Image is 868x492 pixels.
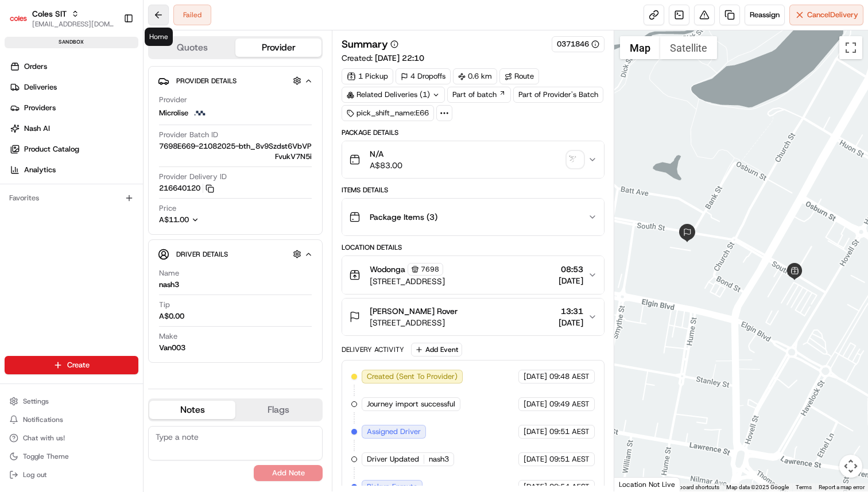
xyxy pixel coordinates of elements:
[342,87,445,103] div: Related Deliveries (1)
[52,121,158,130] div: We're available if you need us!
[11,11,34,34] img: Nash
[24,110,45,130] img: 4281594248423_2fcf9dad9f2a874258b8_72.png
[23,415,63,424] span: Notifications
[796,484,812,490] a: Terms (opens in new tab)
[5,140,143,158] a: Product Catalog
[30,74,189,86] input: Clear
[5,393,138,409] button: Settings
[11,227,21,236] div: 📗
[176,250,228,259] span: Driver Details
[839,455,862,478] button: Map camera controls
[617,476,655,491] a: Open this area in Google Maps (opens a new window)
[370,148,402,160] span: N/A
[52,110,188,121] div: Start new chat
[24,123,50,134] span: Nash AI
[159,203,176,214] span: Price
[5,57,143,76] a: Orders
[5,430,138,446] button: Chat with us!
[145,28,173,46] div: Home
[370,305,458,317] span: [PERSON_NAME] Rover
[617,476,655,491] img: Google
[370,276,445,287] span: [STREET_ADDRESS]
[342,299,604,335] button: [PERSON_NAME] Rover[STREET_ADDRESS]13:31[DATE]
[367,371,458,382] span: Created (Sent To Provider)
[36,178,93,187] span: [PERSON_NAME]
[5,5,119,32] button: Coles SITColes SIT[EMAIL_ADDRESS][DOMAIN_NAME]
[11,110,32,130] img: 1736555255976-a54dd68f-1ca7-489b-9aae-adbdc363a1c4
[23,397,49,406] span: Settings
[149,401,235,419] button: Notes
[7,221,92,242] a: 📗Knowledge Base
[23,226,88,237] span: Knowledge Base
[5,189,138,207] div: Favorites
[5,78,143,96] a: Deliveries
[789,5,863,25] button: CancelDelivery
[159,215,260,225] button: A$11.00
[5,448,138,464] button: Toggle Theme
[5,99,143,117] a: Providers
[159,300,170,310] span: Tip
[176,76,237,86] span: Provider Details
[159,343,185,353] div: Van003
[342,52,424,64] span: Created:
[23,452,69,461] span: Toggle Theme
[567,152,583,168] img: signature_proof_of_delivery image
[421,265,439,274] span: 7698
[159,268,179,278] span: Name
[342,128,604,137] div: Package Details
[5,37,138,48] div: sandbox
[620,36,660,59] button: Show street map
[549,454,590,464] span: 09:51 AEST
[159,95,187,105] span: Provider
[549,399,590,409] span: 09:49 AEST
[97,227,106,236] div: 💻
[23,433,65,443] span: Chat with us!
[24,144,79,154] span: Product Catalog
[342,256,604,294] button: Wodonga7698[STREET_ADDRESS]08:53[DATE]
[159,183,214,193] button: 216640120
[178,147,209,161] button: See all
[367,454,419,464] span: Driver Updated
[447,87,511,103] a: Part of batch
[32,8,67,20] button: Coles SIT
[342,243,604,252] div: Location Details
[367,482,417,492] span: Pickup Enroute
[159,141,312,162] span: 7698E669-21082025-bth_8v9Szdst6VbVPFvukV7N5i
[5,161,143,179] a: Analytics
[499,68,539,84] a: Route
[159,280,179,290] div: nash3
[549,371,590,382] span: 09:48 AEST
[159,215,189,224] span: A$11.00
[92,221,189,242] a: 💻API Documentation
[23,470,46,479] span: Log out
[235,38,321,57] button: Provider
[453,68,497,84] div: 0.6 km
[102,178,125,187] span: [DATE]
[370,160,402,171] span: A$83.00
[158,71,313,90] button: Provider Details
[614,477,680,491] div: Location Not Live
[559,264,583,275] span: 08:53
[108,226,184,237] span: API Documentation
[524,454,547,464] span: [DATE]
[32,20,114,29] button: [EMAIL_ADDRESS][DOMAIN_NAME]
[745,5,785,25] button: Reassign
[396,68,451,84] div: 4 Dropoffs
[81,253,139,262] a: Powered byPylon
[9,9,28,28] img: Coles SIT
[549,427,590,437] span: 09:51 AEST
[839,36,862,59] button: Toggle fullscreen view
[367,399,455,409] span: Journey import successful
[11,149,77,158] div: Past conversations
[159,130,218,140] span: Provider Batch ID
[429,454,449,464] span: nash3
[660,36,717,59] button: Show satellite imagery
[370,264,405,275] span: Wodonga
[342,141,604,178] button: N/AA$83.00signature_proof_of_delivery image
[24,103,56,113] span: Providers
[11,46,209,64] p: Welcome 👋
[235,401,321,419] button: Flags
